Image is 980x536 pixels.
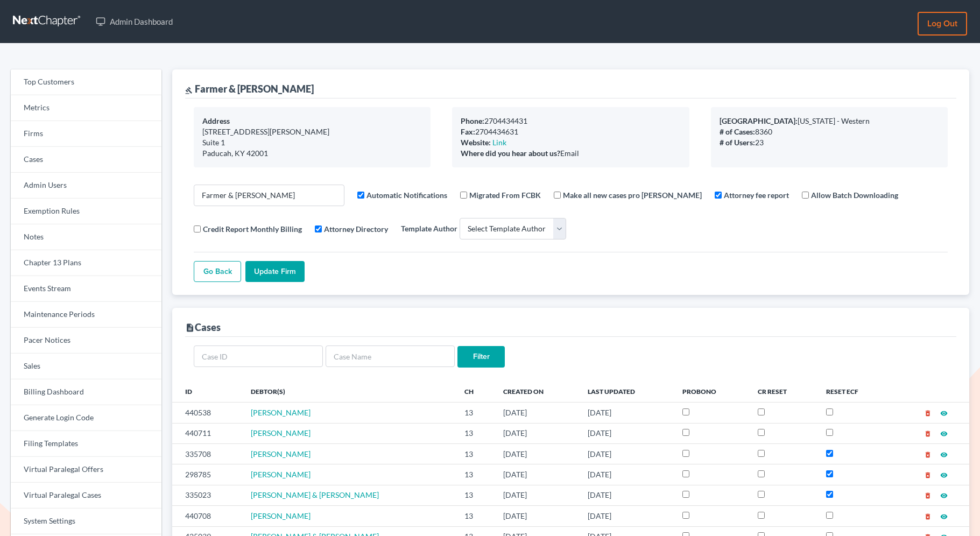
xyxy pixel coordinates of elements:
[456,403,495,423] td: 13
[674,380,749,402] th: ProBono
[172,403,242,423] td: 440538
[720,126,939,137] div: 8360
[749,380,817,402] th: CR Reset
[456,485,495,505] td: 13
[579,423,674,443] td: [DATE]
[11,199,161,224] a: Exemption Rules
[461,138,491,147] b: Website:
[579,403,674,423] td: [DATE]
[185,82,314,95] div: Farmer & [PERSON_NAME]
[579,506,674,526] td: [DATE]
[940,471,948,479] i: visibility
[811,189,898,201] label: Allow Batch Downloading
[495,485,579,505] td: [DATE]
[11,509,161,534] a: System Settings
[940,449,948,459] a: visibility
[245,261,305,283] input: Update Firm
[11,457,161,483] a: Virtual Paralegal Offers
[940,513,948,520] i: visibility
[11,173,161,199] a: Admin Users
[924,410,932,417] i: delete_forever
[495,464,579,485] td: [DATE]
[326,345,455,367] input: Case Name
[172,443,242,464] td: 335708
[242,380,456,402] th: Debtor(s)
[11,379,161,405] a: Billing Dashboard
[251,511,311,520] a: [PERSON_NAME]
[924,428,932,438] a: delete_forever
[251,470,311,479] a: [PERSON_NAME]
[194,345,323,367] input: Case ID
[720,116,939,126] div: [US_STATE] - Western
[172,423,242,443] td: 440711
[11,121,161,147] a: Firms
[456,423,495,443] td: 13
[185,87,193,94] i: gavel
[924,490,932,499] a: delete_forever
[495,443,579,464] td: [DATE]
[924,513,932,520] i: delete_forever
[579,464,674,485] td: [DATE]
[461,126,680,137] div: 2704434631
[495,380,579,402] th: Created On
[194,261,241,283] a: Go Back
[202,126,422,137] div: [STREET_ADDRESS][PERSON_NAME]
[924,449,932,459] a: delete_forever
[461,148,680,159] div: Email
[11,431,161,457] a: Filing Templates
[11,405,161,431] a: Generate Login Code
[11,224,161,250] a: Notes
[202,116,230,125] b: Address
[461,116,680,126] div: 2704434431
[172,506,242,526] td: 440708
[940,490,948,499] a: visibility
[924,470,932,479] a: delete_forever
[924,471,932,479] i: delete_forever
[11,354,161,379] a: Sales
[492,138,506,147] a: Link
[172,464,242,485] td: 298785
[817,380,890,402] th: Reset ECF
[11,147,161,173] a: Cases
[940,408,948,417] a: visibility
[940,511,948,520] a: visibility
[924,408,932,417] a: delete_forever
[918,12,967,36] a: Log out
[457,346,505,368] input: Filter
[456,464,495,485] td: 13
[940,428,948,438] a: visibility
[324,223,388,235] label: Attorney Directory
[251,449,311,459] span: [PERSON_NAME]
[563,189,702,201] label: Make all new cases pro [PERSON_NAME]
[11,483,161,509] a: Virtual Paralegal Cases
[456,380,495,402] th: Ch
[90,12,178,31] a: Admin Dashboard
[469,189,541,201] label: Migrated From FCBK
[461,149,560,158] b: Where did you hear about us?
[11,69,161,95] a: Top Customers
[11,276,161,302] a: Events Stream
[720,127,755,136] b: # of Cases:
[924,430,932,438] i: delete_forever
[495,506,579,526] td: [DATE]
[251,408,311,417] a: [PERSON_NAME]
[11,328,161,354] a: Pacer Notices
[720,138,755,147] b: # of Users:
[251,428,311,438] a: [PERSON_NAME]
[579,380,674,402] th: Last Updated
[11,95,161,121] a: Metrics
[940,451,948,459] i: visibility
[456,506,495,526] td: 13
[172,380,242,402] th: ID
[495,403,579,423] td: [DATE]
[579,443,674,464] td: [DATE]
[720,137,939,148] div: 23
[172,485,242,505] td: 335023
[720,116,798,125] b: [GEOGRAPHIC_DATA]:
[940,492,948,499] i: visibility
[202,137,422,148] div: Suite 1
[940,410,948,417] i: visibility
